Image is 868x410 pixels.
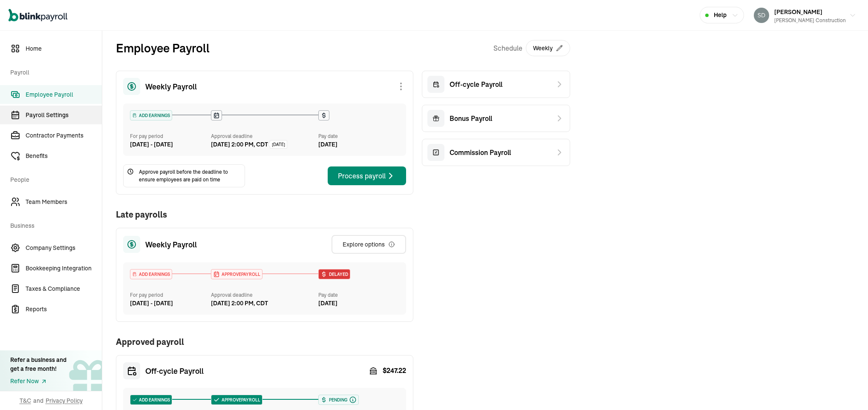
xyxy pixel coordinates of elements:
[383,366,406,376] span: $ 247.22
[116,39,210,57] h2: Employee Payroll
[26,264,102,273] span: Bookkeeping Integration
[318,291,399,299] div: Pay date
[450,147,511,158] span: Commission Payroll
[9,3,67,28] nav: Global
[116,335,413,348] h1: Approved payroll
[145,239,197,250] span: Weekly Payroll
[116,208,167,221] h1: Late payrolls
[327,397,347,403] span: Pending
[211,299,268,308] div: [DATE] 2:00 PM, CDT
[145,365,204,377] span: Off‑cycle Payroll
[130,132,211,140] div: For pay period
[272,141,285,148] span: [DATE]
[220,397,260,403] span: APPROVE PAYROLL
[774,8,822,16] span: [PERSON_NAME]
[526,40,570,56] button: Weekly
[26,198,102,206] span: Team Members
[343,240,395,249] div: Explore options
[10,167,97,191] span: People
[318,140,399,149] div: [DATE]
[318,132,399,140] div: Pay date
[26,131,102,140] span: Contractor Payments
[332,235,406,254] button: Explore options
[750,5,859,26] button: [PERSON_NAME][PERSON_NAME] Construction
[130,395,172,404] div: ADD EARNINGS
[450,113,492,123] span: Bonus Payroll
[26,44,102,53] span: Home
[130,111,172,120] div: ADD EARNINGS
[130,299,211,308] div: [DATE] - [DATE]
[130,270,172,279] div: ADD EARNINGS
[26,152,102,161] span: Benefits
[211,132,315,140] div: Approval deadline
[26,244,102,252] span: Company Settings
[338,171,396,181] div: Process payroll
[26,90,102,99] span: Employee Payroll
[46,396,83,405] span: Privacy Policy
[774,17,846,24] div: [PERSON_NAME] Construction
[20,396,31,405] span: T&C
[328,166,406,185] button: Process payroll
[130,140,211,149] div: [DATE] - [DATE]
[700,7,744,23] button: Help
[10,213,97,237] span: Business
[318,299,399,308] div: [DATE]
[450,79,502,89] span: Off-cycle Payroll
[145,81,197,92] span: Weekly Payroll
[139,168,241,183] span: Approve payroll before the deadline to ensure employees are paid on time
[825,369,868,410] iframe: Chat Widget
[10,356,66,373] div: Refer a business and get a free month!
[714,11,727,20] span: Help
[10,377,66,386] a: Refer Now
[493,39,570,57] div: Schedule
[220,271,260,278] span: APPROVE PAYROLL
[26,305,102,314] span: Reports
[211,140,268,149] div: [DATE] 2:00 PM, CDT
[26,284,102,293] span: Taxes & Compliance
[327,271,348,278] span: Delayed
[130,291,211,299] div: For pay period
[26,111,102,120] span: Payroll Settings
[10,60,97,83] span: Payroll
[211,291,315,299] div: Approval deadline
